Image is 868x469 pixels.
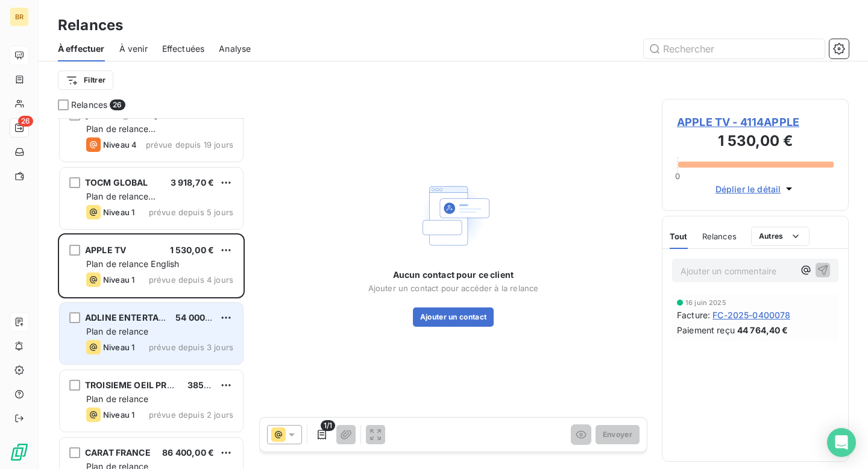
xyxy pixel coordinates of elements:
span: 1/1 [321,420,335,431]
span: Relances [71,99,107,111]
span: Relances [702,231,737,241]
span: APPLE TV [85,245,126,255]
h3: 1 530,00 € [677,130,834,154]
span: 1 530,00 € [170,245,215,255]
span: Facture : [677,309,710,321]
span: Plan de relance [GEOGRAPHIC_DATA] [86,124,174,146]
span: Plan de relance [86,326,148,336]
span: prévue depuis 19 jours [146,140,233,150]
button: Envoyer [596,425,640,444]
span: 3 918,70 € [171,177,215,187]
span: Paiement reçu [677,324,735,336]
span: CARAT FRANCE [85,447,151,458]
span: prévue depuis 3 jours [149,342,233,352]
span: Plan de relance [86,394,148,404]
span: TOCM GLOBAL [85,177,148,187]
span: Niveau 1 [103,410,134,420]
span: 0 [675,171,680,181]
input: Rechercher [644,39,825,58]
span: Déplier le détail [715,183,781,195]
span: 385,00 € [187,380,226,390]
img: Empty state [415,177,492,254]
span: 54 000,00 € [175,312,227,323]
span: Niveau 1 [103,207,134,217]
span: Plan de relance English [86,259,179,269]
button: Ajouter un contact [413,307,494,327]
div: grid [58,118,245,469]
div: BR [10,7,29,27]
span: Aucun contact pour ce client [393,269,514,281]
span: Niveau 4 [103,140,137,150]
span: Plan de relance [GEOGRAPHIC_DATA] [86,191,174,213]
span: 16 juin 2025 [685,299,726,306]
button: Autres [751,227,810,246]
h3: Relances [58,14,123,36]
img: Logo LeanPay [10,442,29,462]
span: À venir [119,43,148,55]
span: 44 764,40 € [737,324,788,336]
span: ADLINE ENTERTAINMENT [85,312,193,323]
span: 26 [110,99,125,110]
span: prévue depuis 2 jours [149,410,233,420]
div: Open Intercom Messenger [827,428,856,457]
span: 86 400,00 € [162,447,214,458]
span: prévue depuis 4 jours [149,275,233,285]
span: Tout [670,231,688,241]
span: 26 [18,116,33,127]
span: Ajouter un contact pour accéder à la relance [368,283,539,293]
span: À effectuer [58,43,105,55]
span: Niveau 1 [103,342,134,352]
span: FC-2025-0400078 [712,309,790,321]
span: Niveau 1 [103,275,134,285]
button: Filtrer [58,71,113,90]
span: TROISIEME OEIL PRODUCTIONS [85,380,219,390]
span: Effectuées [162,43,205,55]
span: prévue depuis 5 jours [149,207,233,217]
span: APPLE TV - 4114APPLE [677,114,834,130]
button: Déplier le détail [712,182,799,196]
span: Analyse [219,43,251,55]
